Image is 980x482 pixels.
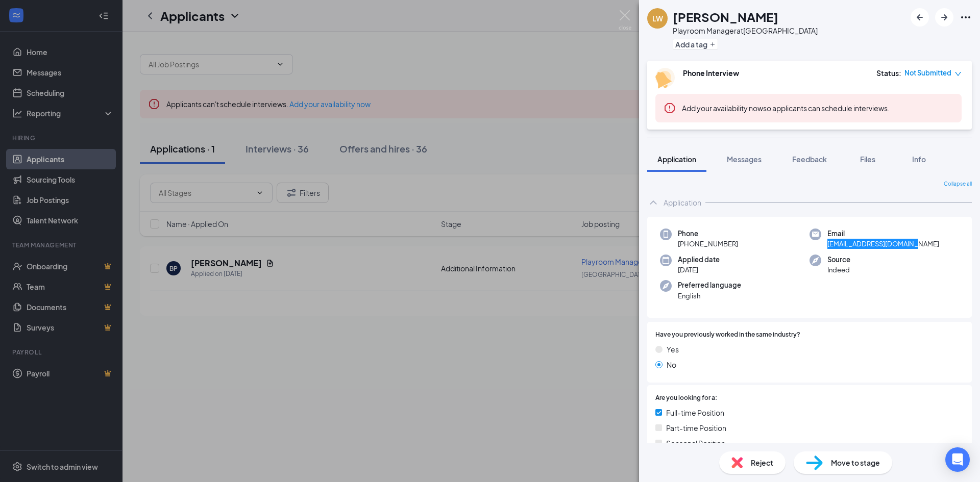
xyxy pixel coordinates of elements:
span: Applied date [678,255,720,265]
div: Playroom Manager at [GEOGRAPHIC_DATA] [673,26,818,36]
span: Not Submitted [904,68,951,78]
span: [EMAIL_ADDRESS][DOMAIN_NAME] [827,239,939,249]
span: Feedback [792,155,827,164]
span: Collapse all [944,180,972,188]
span: [DATE] [678,265,720,275]
button: ArrowRight [935,8,953,27]
span: English [678,291,741,301]
svg: ChevronUp [647,196,659,209]
span: so applicants can schedule interviews. [682,104,890,113]
span: Move to stage [831,457,880,468]
span: down [954,70,962,78]
span: Full-time Position [666,407,724,418]
span: Part-time Position [666,422,726,434]
svg: Ellipses [960,11,972,23]
button: ArrowLeftNew [911,8,929,27]
span: Reject [751,457,773,468]
h1: [PERSON_NAME] [673,8,778,26]
div: Status : [876,68,901,78]
span: Info [912,155,926,164]
span: Source [827,255,850,265]
span: Yes [667,344,679,355]
span: Phone [678,229,738,239]
span: Seasonal Position [666,438,725,449]
div: Application [664,197,701,208]
span: Preferred language [678,280,741,290]
span: [PHONE_NUMBER] [678,239,738,249]
span: Messages [727,155,762,164]
span: No [667,359,676,370]
span: Email [827,229,939,239]
svg: ArrowRight [938,11,950,23]
svg: ArrowLeftNew [914,11,926,23]
button: PlusAdd a tag [673,39,718,49]
span: Application [657,155,696,164]
svg: Error [664,102,676,114]
span: Have you previously worked in the same industry? [655,330,800,340]
span: Indeed [827,265,850,275]
div: LW [652,13,663,23]
b: Phone Interview [683,68,739,78]
div: Open Intercom Messenger [945,447,970,472]
svg: Plus [709,41,716,47]
span: Files [860,155,875,164]
span: Are you looking for a: [655,393,717,403]
button: Add your availability now [682,103,763,113]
